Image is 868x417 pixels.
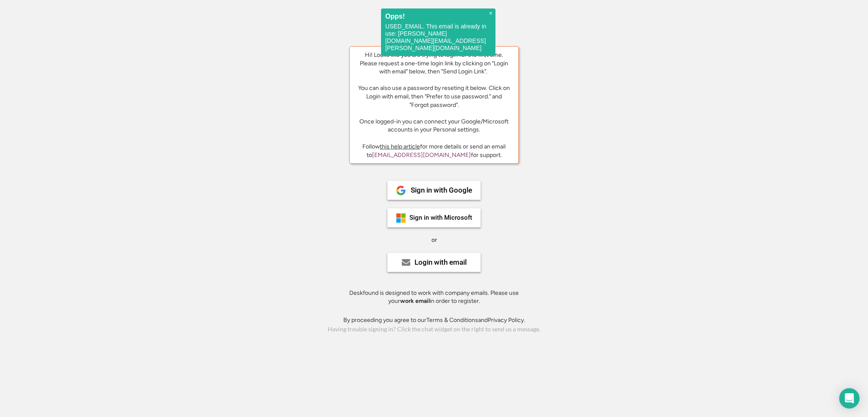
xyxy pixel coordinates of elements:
div: Sign in with Google [411,187,472,194]
div: Deskfound is designed to work with company emails. Please use your in order to register. [339,289,529,305]
a: Privacy Policy. [488,316,525,324]
div: Login with email [415,259,467,266]
a: this help article [380,143,420,150]
img: 1024px-Google__G__Logo.svg.png [396,185,406,196]
p: USED_EMAIL. This email is already in use: [PERSON_NAME][DOMAIN_NAME][EMAIL_ADDRESS][PERSON_NAME][... [385,23,491,52]
strong: work email [400,297,430,305]
div: Open Intercom Messenger [839,388,860,409]
a: [EMAIL_ADDRESS][DOMAIN_NAME] [372,151,471,159]
h2: Opps! [385,13,491,20]
a: Terms & Conditions [426,316,478,324]
span: × [489,10,492,17]
div: By proceeding you agree to our and [343,316,525,325]
div: Hi! Looks like you are trying to login for the first time. Please request a one-time login link b... [356,51,512,134]
img: ms-symbollockup_mssymbol_19.png [396,213,406,223]
div: Sign in with Microsoft [409,215,472,221]
div: Follow for more details or send an email to for support. [356,143,512,159]
div: or [431,236,437,244]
